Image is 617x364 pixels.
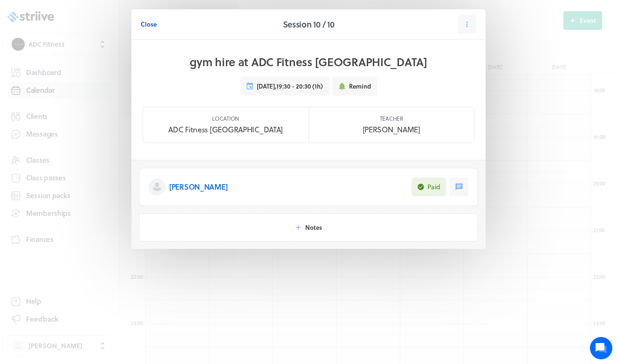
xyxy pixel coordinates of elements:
[168,124,283,135] p: ADC Fitness [GEOGRAPHIC_DATA]
[349,82,371,90] span: Remind
[333,77,377,96] button: Remind
[305,223,322,232] span: Notes
[14,109,172,127] button: New conversation
[283,18,335,31] h2: Session 10 / 10
[139,213,478,241] button: Notes
[380,115,403,122] p: Teacher
[240,77,329,96] button: [DATE],19:30 - 20:30 (1h)
[27,160,166,179] input: Search articles
[141,15,157,34] button: Close
[169,181,227,192] p: [PERSON_NAME]
[141,20,157,28] span: Close
[190,55,427,69] h1: gym hire at ADC Fitness [GEOGRAPHIC_DATA]
[14,45,172,60] h1: Hi [PERSON_NAME]
[13,145,174,156] p: Find an answer quickly
[363,124,420,135] p: [PERSON_NAME]
[14,62,172,92] h2: We're here to help. Ask us anything!
[590,337,612,359] iframe: gist-messenger-bubble-iframe
[212,115,239,122] p: Location
[60,114,112,122] span: New conversation
[427,182,440,192] div: Paid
